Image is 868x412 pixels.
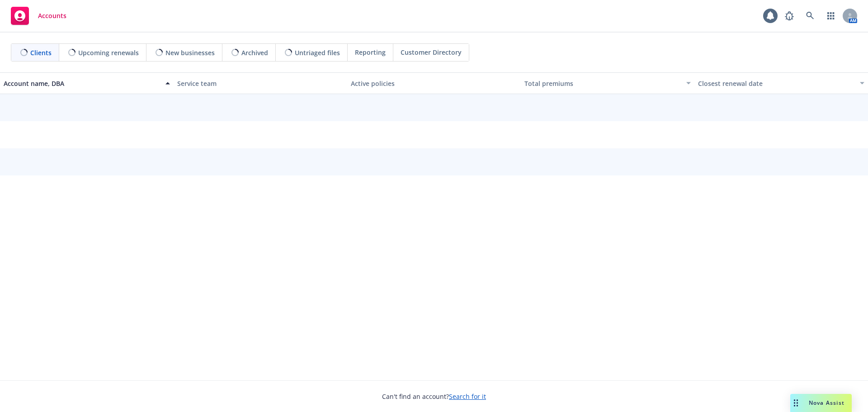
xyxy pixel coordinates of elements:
div: Total premiums [524,79,681,88]
button: Closest renewal date [694,72,868,94]
a: Switch app [822,7,840,25]
button: Total premiums [521,72,694,94]
span: Nova Assist [809,399,844,407]
span: Customer Directory [401,47,462,57]
a: Search [801,7,819,25]
a: Accounts [7,3,70,28]
button: Nova Assist [790,394,852,412]
span: Can't find an account? [382,392,486,401]
div: Service team [177,79,344,88]
div: Active policies [351,79,517,88]
span: Untriaged files [295,48,340,57]
div: Account name, DBA [4,79,160,88]
span: New businesses [165,48,215,57]
a: Report a Bug [780,7,798,25]
span: Upcoming renewals [78,48,139,57]
div: Drag to move [790,394,802,412]
span: Archived [241,48,268,57]
a: Search for it [449,392,486,401]
span: Reporting [355,47,386,57]
span: Accounts [38,12,66,19]
button: Service team [174,72,347,94]
button: Active policies [347,72,521,94]
div: Closest renewal date [698,79,854,88]
span: Clients [30,48,52,57]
